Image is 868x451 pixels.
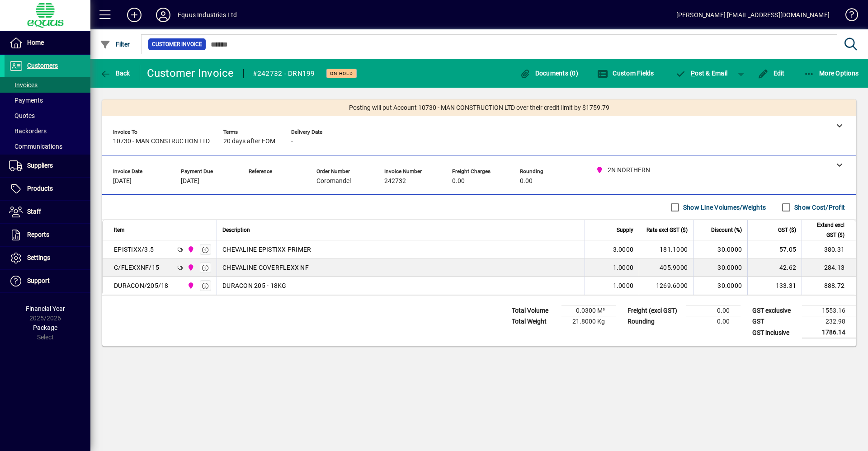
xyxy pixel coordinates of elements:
[222,281,287,290] span: DURACON 205 - 18KG
[507,305,561,316] td: Total Volume
[5,155,90,177] a: Suppliers
[5,139,90,154] a: Communications
[517,65,580,81] button: Documents (0)
[802,277,856,295] td: 888.72
[645,281,688,290] div: 1269.6000
[748,316,802,327] td: GST
[747,258,802,277] td: 42.62
[27,231,49,238] span: Reports
[802,316,856,327] td: 232.98
[452,178,465,185] span: 0.00
[807,220,844,240] span: Extend excl GST ($)
[100,41,130,48] span: Filter
[755,65,787,81] button: Edit
[778,225,796,235] span: GST ($)
[185,281,195,291] span: 2N NORTHERN
[645,263,688,272] div: 405.9000
[222,245,311,254] span: CHEVALINE EPISTIXX PRIMER
[5,108,90,123] a: Quotes
[520,178,533,185] span: 0.00
[5,270,90,292] a: Support
[316,178,351,185] span: Coromandel
[839,2,857,31] a: Knowledge Base
[100,70,130,77] span: Back
[561,305,616,316] td: 0.0300 M³
[802,305,856,316] td: 1553.16
[686,316,741,327] td: 0.00
[519,70,578,77] span: Documents (0)
[507,316,561,327] td: Total Weight
[9,97,43,104] span: Payments
[113,178,132,185] span: [DATE]
[223,138,275,145] span: 20 days after EOM
[5,32,90,54] a: Home
[9,81,38,89] span: Invoices
[33,324,57,331] span: Package
[349,103,609,113] span: Posting will put Account 10730 - MAN CONSTRUCTION LTD over their credit limit by $1759.79
[114,263,159,272] div: C/FLEXXNF/15
[149,7,178,23] button: Profile
[671,65,732,81] button: Post & Email
[147,66,234,80] div: Customer Invoice
[9,143,62,150] span: Communications
[98,36,132,52] button: Filter
[613,281,634,290] span: 1.0000
[747,240,802,258] td: 57.05
[5,77,90,93] a: Invoices
[623,316,686,327] td: Rounding
[686,305,741,316] td: 0.00
[27,208,41,215] span: Staff
[27,39,44,46] span: Home
[152,40,202,49] span: Customer Invoice
[5,178,90,200] a: Products
[802,65,861,81] button: More Options
[613,245,634,254] span: 3.0000
[675,70,728,77] span: ost & Email
[5,123,90,139] a: Backorders
[9,127,47,135] span: Backorders
[27,277,50,284] span: Support
[802,258,856,277] td: 284.13
[185,244,195,254] span: 2N NORTHERN
[222,263,309,272] span: CHEVALINE COVERFLEXX NF
[384,178,406,185] span: 242732
[27,254,50,261] span: Settings
[693,277,747,295] td: 30.0000
[253,66,315,81] div: #242732 - DRN199
[5,201,90,223] a: Staff
[27,185,53,192] span: Products
[681,203,766,212] label: Show Line Volumes/Weights
[693,258,747,277] td: 30.0000
[711,225,742,235] span: Discount (%)
[114,245,154,254] div: EPISTIXX/3.5
[249,178,250,185] span: -
[27,162,53,169] span: Suppliers
[747,277,802,295] td: 133.31
[646,225,688,235] span: Rate excl GST ($)
[120,7,149,23] button: Add
[802,327,856,338] td: 1786.14
[693,240,747,258] td: 30.0000
[9,112,35,119] span: Quotes
[5,247,90,269] a: Settings
[98,65,132,81] button: Back
[113,138,210,145] span: 10730 - MAN CONSTRUCTION LTD
[561,316,616,327] td: 21.8000 Kg
[26,305,65,312] span: Financial Year
[178,8,237,22] div: Equus Industries Ltd
[645,245,688,254] div: 181.1000
[90,65,140,81] app-page-header-button: Back
[597,70,654,77] span: Custom Fields
[291,138,293,145] span: -
[748,327,802,338] td: GST inclusive
[5,93,90,108] a: Payments
[595,65,656,81] button: Custom Fields
[793,203,845,212] label: Show Cost/Profit
[5,224,90,246] a: Reports
[27,62,58,69] span: Customers
[804,70,859,77] span: More Options
[114,225,125,235] span: Item
[185,263,195,272] span: 2N NORTHERN
[802,240,856,258] td: 380.31
[758,70,785,77] span: Edit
